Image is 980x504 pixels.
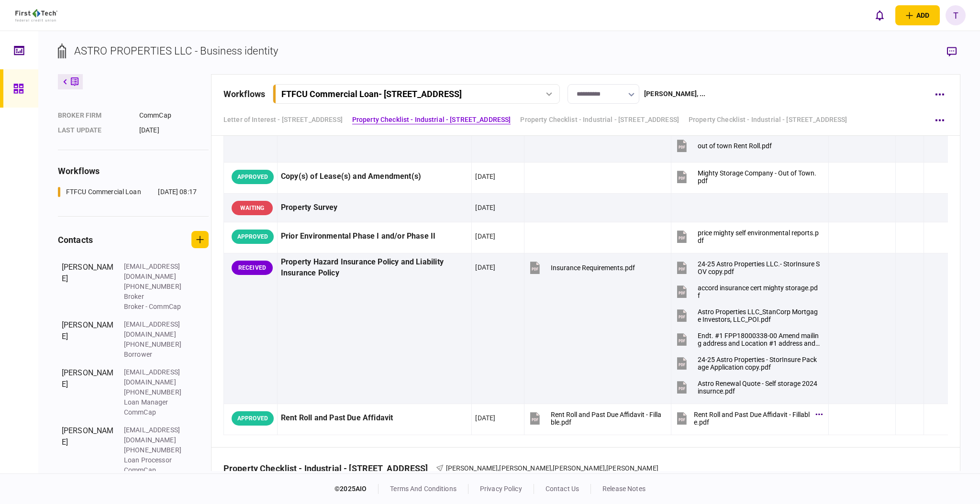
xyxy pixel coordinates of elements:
[124,302,186,312] div: Broker - CommCap
[232,261,273,275] div: RECEIVED
[124,387,186,397] div: [PHONE_NUMBER]
[281,226,468,247] div: Prior Environmental Phase I and/or Phase II
[74,43,278,59] div: ASTRO PROPERTIES LLC - Business identity
[498,464,499,472] span: ,
[475,231,495,241] div: [DATE]
[124,340,186,350] div: [PHONE_NUMBER]
[475,263,495,272] div: [DATE]
[446,464,498,472] span: [PERSON_NAME]
[675,281,820,302] button: accord insurance cert mighty storage.pdf
[520,115,679,125] a: Property Checklist - Industrial - [STREET_ADDRESS]
[58,164,209,177] div: workflows
[698,308,820,323] div: Astro Properties LLC_StanCorp Mortgage Investors, LLC_POI.pdf
[480,485,522,493] a: privacy policy
[273,84,560,104] button: FTFCU Commercial Loan- [STREET_ADDRESS]
[551,264,635,272] div: Insurance Requirements.pdf
[124,282,186,292] div: [PHONE_NUMBER]
[281,407,468,429] div: Rent Roll and Past Due Affidavit
[602,485,646,493] a: release notes
[223,115,343,125] a: Letter of Interest - [STREET_ADDRESS]
[124,350,186,360] div: Borrower
[475,203,495,212] div: [DATE]
[124,455,186,465] div: Loan Processor
[895,5,940,25] button: open adding identity options
[58,125,130,135] div: last update
[475,172,495,181] div: [DATE]
[58,233,93,246] div: contacts
[124,319,186,340] div: [EMAIL_ADDRESS][DOMAIN_NAME]
[58,110,130,121] div: broker firm
[605,464,606,472] span: ,
[139,110,209,121] div: CommCap
[698,229,820,244] div: price mighty self environmental reports.pdf
[124,425,186,445] div: [EMAIL_ADDRESS][DOMAIN_NAME]
[223,463,436,473] div: Property Checklist - Industrial - [STREET_ADDRESS]
[675,166,820,187] button: Mighty Storage Company - Out of Town.pdf
[281,89,462,99] div: FTFCU Commercial Loan - [STREET_ADDRESS]
[62,319,114,360] div: [PERSON_NAME]
[551,411,663,426] div: Rent Roll and Past Due Affidavit - Fillable.pdf
[281,257,468,279] div: Property Hazard Insurance Policy and Liability Insurance Policy
[946,5,966,25] button: T
[390,485,457,493] a: terms and conditions
[62,367,114,417] div: [PERSON_NAME]
[499,464,551,472] span: [PERSON_NAME]
[675,329,820,350] button: Endt. #1 FPP18000338-00 Amend mailing address and Location #1 address and lenders for Location #2...
[698,260,820,275] div: 24-25 Astro Properties LLC.- StorInsure SOV copy.pdf
[223,88,265,100] div: workflows
[62,425,114,475] div: [PERSON_NAME]
[606,464,658,472] span: [PERSON_NAME]
[528,407,663,429] button: Rent Roll and Past Due Affidavit - Fillable.pdf
[139,125,209,135] div: [DATE]
[281,166,468,187] div: Copy(s) of Lease(s) and Amendment(s)
[551,464,553,472] span: ,
[232,201,273,215] div: WAITING
[124,465,186,475] div: CommCap
[698,142,772,150] div: out of town Rent Roll.pdf
[698,169,820,185] div: Mighty Storage Company - Out of Town.pdf
[58,187,197,197] a: FTFCU Commercial Loan[DATE] 08:17
[675,305,820,326] button: Astro Properties LLC_StanCorp Mortgage Investors, LLC_POI.pdf
[124,397,186,407] div: Loan Manager
[698,380,820,395] div: Astro Renewal Quote - Self storage 2024 insurnce.pdf
[546,485,579,493] a: contact us
[232,411,274,426] div: APPROVED
[698,332,820,347] div: Endt. #1 FPP18000338-00 Amend mailing address and Location #1 address and lenders for Location #2...
[232,230,274,244] div: APPROVED
[869,5,890,25] button: open notifications list
[675,257,820,278] button: 24-25 Astro Properties LLC.- StorInsure SOV copy.pdf
[528,257,635,278] button: Insurance Requirements.pdf
[124,445,186,455] div: [PHONE_NUMBER]
[698,356,820,371] div: 24-25 Astro Properties - StorInsure Package Application copy.pdf
[675,352,820,374] button: 24-25 Astro Properties - StorInsure Package Application copy.pdf
[698,284,820,299] div: accord insurance cert mighty storage.pdf
[694,411,811,426] div: Rent Roll and Past Due Affidavit - Fillable.pdf
[644,89,705,99] div: [PERSON_NAME] , ...
[66,187,141,197] div: FTFCU Commercial Loan
[675,376,820,398] button: Astro Renewal Quote - Self storage 2024 insurnce.pdf
[675,226,820,247] button: price mighty self environmental reports.pdf
[232,170,274,184] div: APPROVED
[475,413,495,423] div: [DATE]
[675,407,820,429] button: Rent Roll and Past Due Affidavit - Fillable.pdf
[62,262,114,312] div: [PERSON_NAME]
[124,292,186,302] div: Broker
[334,484,379,494] div: © 2025 AIO
[281,197,468,219] div: Property Survey
[124,407,186,417] div: CommCap
[675,135,772,156] button: out of town Rent Roll.pdf
[689,115,847,125] a: Property Checklist - Industrial - [STREET_ADDRESS]
[352,115,511,125] a: Property Checklist - Industrial - [STREET_ADDRESS]
[15,9,58,22] img: client company logo
[553,464,605,472] span: [PERSON_NAME]
[158,187,197,197] div: [DATE] 08:17
[124,367,186,387] div: [EMAIL_ADDRESS][DOMAIN_NAME]
[124,262,186,282] div: [EMAIL_ADDRESS][DOMAIN_NAME]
